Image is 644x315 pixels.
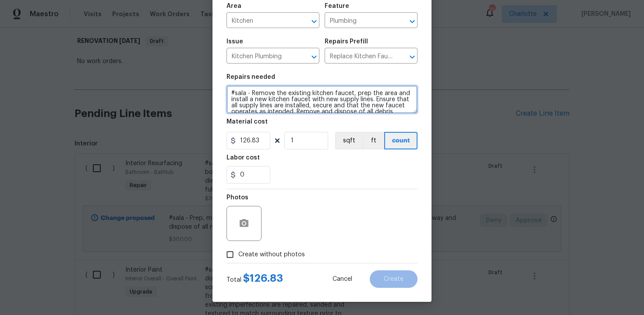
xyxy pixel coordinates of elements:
textarea: #sala - Remove the existing kitchen faucet, prep the area and install a new kitchen faucet with n... [226,85,418,113]
button: Open [308,51,320,63]
button: ft [362,132,384,149]
span: Create [384,276,403,283]
h5: Photos [226,195,248,201]
button: count [384,132,418,149]
h5: Repairs needed [226,74,275,80]
h5: Area [226,3,241,9]
button: Open [406,51,418,63]
h5: Feature [325,3,349,9]
h5: Labor cost [226,155,260,161]
h5: Issue [226,39,243,45]
button: Create [370,270,418,288]
span: Create without photos [238,250,305,259]
button: Open [308,15,320,28]
div: Total [226,274,283,284]
span: Cancel [333,276,352,283]
button: Cancel [318,270,366,288]
h5: Material cost [226,119,268,125]
span: $ 126.83 [243,273,283,283]
button: Open [406,15,418,28]
h5: Repairs Prefill [325,39,368,45]
button: sqft [335,132,362,149]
